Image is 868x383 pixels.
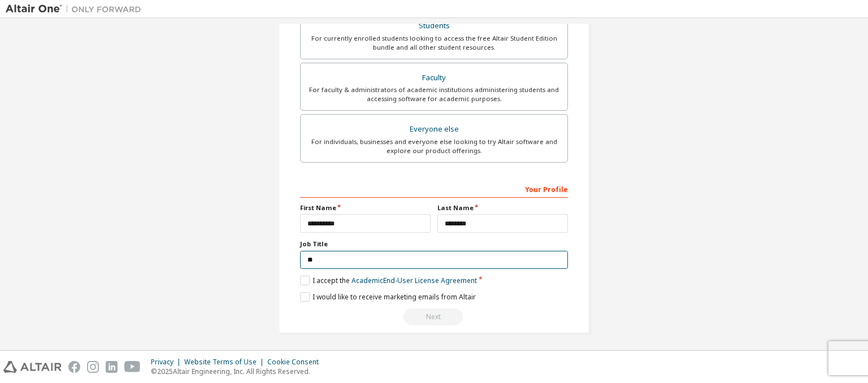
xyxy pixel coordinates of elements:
div: For individuals, businesses and everyone else looking to try Altair software and explore our prod... [307,137,561,155]
div: For currently enrolled students looking to access the free Altair Student Edition bundle and all ... [307,34,561,52]
label: I accept the [300,276,477,285]
label: I would like to receive marketing emails from Altair [300,292,476,302]
div: Your Profile [300,180,568,198]
img: facebook.svg [68,361,80,373]
img: youtube.svg [124,361,141,373]
label: Job Title [300,240,568,249]
p: © 2025 Altair Engineering, Inc. All Rights Reserved. [151,367,325,376]
a: Academic End-User License Agreement [351,276,477,285]
img: altair_logo.svg [3,361,62,373]
div: For faculty & administrators of academic institutions administering students and accessing softwa... [307,85,561,103]
div: Read and acccept EULA to continue [300,308,568,325]
div: Faculty [307,70,561,86]
label: Last Name [437,203,568,212]
label: First Name [300,203,431,212]
div: Everyone else [307,121,561,137]
div: Privacy [151,358,184,367]
div: Students [307,18,561,34]
img: Altair One [6,3,147,15]
div: Website Terms of Use [184,358,267,367]
img: instagram.svg [87,361,99,373]
img: linkedin.svg [106,361,118,373]
div: Cookie Consent [267,358,325,367]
